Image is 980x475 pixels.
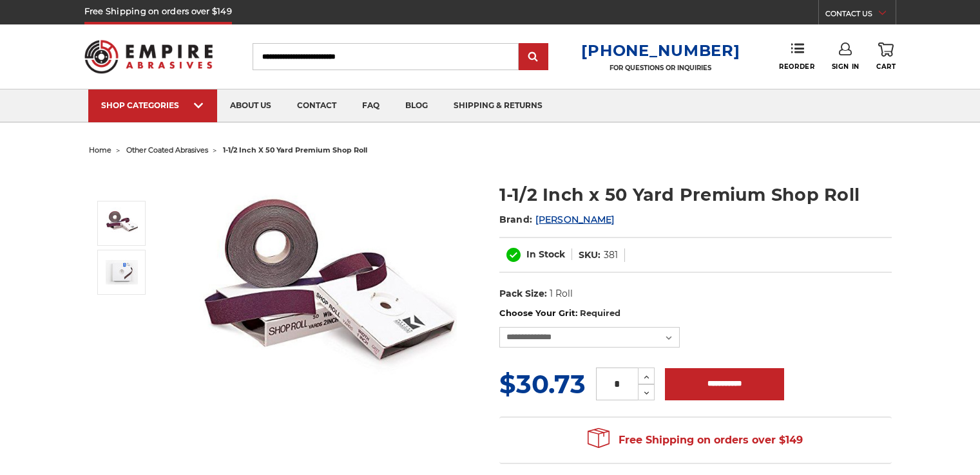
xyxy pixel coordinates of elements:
a: faq [349,89,392,122]
h1: 1-1/2 Inch x 50 Yard Premium Shop Roll [499,182,892,207]
a: contact [284,89,349,122]
img: 1-1/2 Inch x 50 Yard Premium Shop Roll [106,260,138,284]
label: Choose Your Grit: [499,307,892,320]
a: CONTACT US [825,6,896,24]
dd: 1 Roll [550,287,573,301]
a: shipping & returns [441,89,555,122]
span: $30.73 [499,368,586,400]
dd: 381 [604,248,618,262]
span: Reorder [779,62,814,71]
dt: SKU: [579,248,600,262]
dt: Pack Size: [499,287,547,301]
a: [PERSON_NAME] [535,214,614,225]
small: Required [580,308,620,318]
img: Empire Abrasives [84,32,213,82]
p: FOR QUESTIONS OR INQUIRIES [581,64,740,72]
span: Sign In [832,62,860,71]
a: blog [392,89,441,122]
a: Reorder [779,42,814,70]
a: [PHONE_NUMBER] [581,41,740,60]
img: 1-1/2 Inch x 50 Yard Premium Shop Roll [106,207,138,239]
img: 1-1/2 Inch x 50 Yard Premium Shop Roll [199,169,457,426]
span: Cart [876,62,896,71]
a: about us [217,89,284,122]
span: In Stock [526,248,565,260]
div: SHOP CATEGORIES [101,100,204,110]
a: other coated abrasives [126,145,208,154]
span: 1-1/2 inch x 50 yard premium shop roll [223,145,367,154]
span: Free Shipping on orders over $149 [588,427,803,453]
input: Submit [521,44,546,70]
a: Cart [876,42,896,71]
span: Brand: [499,214,533,225]
a: home [89,145,111,154]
